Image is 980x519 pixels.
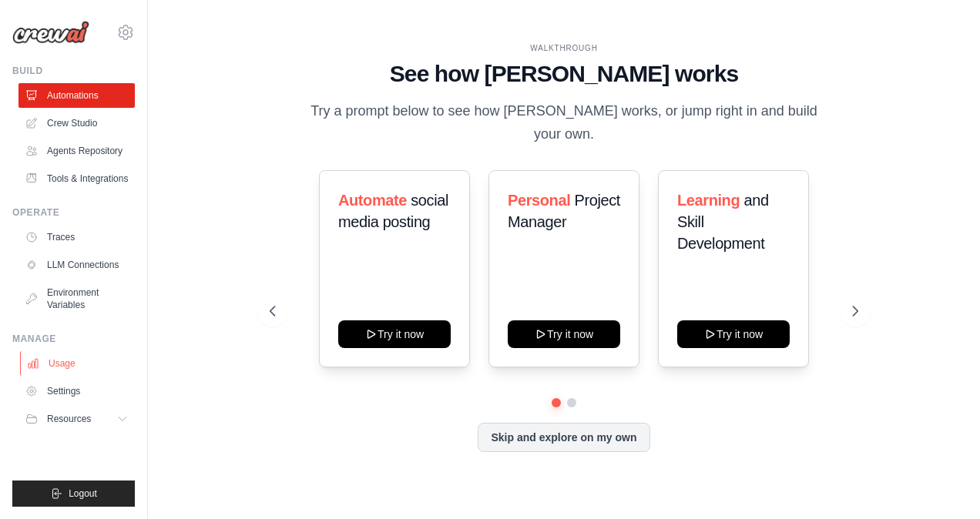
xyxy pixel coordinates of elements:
span: Learning [677,192,740,209]
a: Tools & Integrations [18,166,135,191]
a: LLM Connections [18,253,135,277]
button: Logout [12,480,135,507]
a: Crew Studio [18,111,135,136]
div: Build [12,65,135,77]
button: Try it now [677,320,790,348]
button: Try it now [508,320,620,348]
a: Usage [20,351,136,376]
span: Personal [508,192,570,209]
span: Automate [338,192,407,209]
a: Traces [18,225,135,249]
span: Logout [69,487,97,500]
a: Agents Repository [18,139,135,163]
button: Resources [18,407,135,431]
span: Resources [47,413,91,425]
button: Try it now [338,320,451,348]
div: Manage [12,333,135,345]
div: Operate [12,206,135,219]
img: Logo [12,21,89,44]
a: Automations [18,83,135,108]
h1: See how [PERSON_NAME] works [270,60,859,88]
p: Try a prompt below to see how [PERSON_NAME] works, or jump right in and build your own. [305,100,823,146]
a: Settings [18,379,135,403]
button: Skip and explore on my own [478,423,649,452]
span: Project Manager [508,192,620,230]
div: WALKTHROUGH [270,42,859,54]
a: Environment Variables [18,280,135,317]
span: social media posting [338,192,448,230]
span: and Skill Development [677,192,769,252]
